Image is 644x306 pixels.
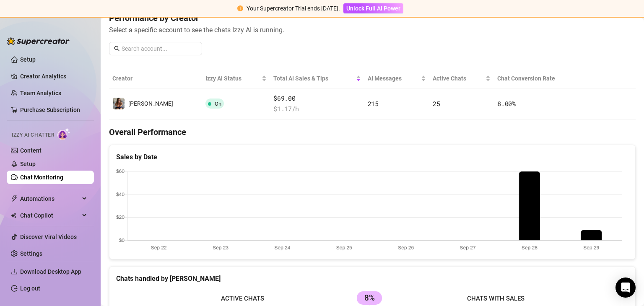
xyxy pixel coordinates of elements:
div: Open Intercom Messenger [615,277,636,298]
span: Izzy AI Status [205,74,260,83]
span: AI Messages [368,74,420,83]
span: exclamation-circle [237,5,243,11]
img: Chat Copilot [11,213,16,218]
span: Select a specific account to see the chats Izzy AI is running. [109,25,636,35]
span: $69.00 [273,93,361,104]
a: Setup [20,56,36,63]
span: Active Chats [433,74,484,83]
th: Chat Conversion Rate [494,69,583,88]
img: logo-BBDzfeDw.svg [7,37,70,45]
a: Log out [20,285,40,292]
span: Your Supercreator Trial ends [DATE]. [247,5,340,12]
th: AI Messages [364,69,430,88]
span: search [114,46,120,52]
input: Search account... [122,44,197,53]
span: Automations [20,192,80,205]
span: On [215,101,221,107]
th: Active Chats [429,69,494,88]
div: Chats handled by [PERSON_NAME] [116,273,628,284]
a: Creator Analytics [20,70,87,83]
span: Total AI Sales & Tips [273,74,354,83]
a: Settings [20,250,42,257]
span: 215 [368,99,379,108]
th: Creator [109,69,202,88]
a: Purchase Subscription [20,103,87,117]
img: AI Chatter [57,128,70,140]
button: Unlock Full AI Power [343,3,403,13]
div: Sales by Date [116,152,628,162]
a: Chat Monitoring [20,174,63,181]
a: Setup [20,161,36,167]
span: 25 [433,99,440,108]
span: Chat Copilot [20,209,80,222]
span: thunderbolt [11,195,18,202]
img: Andy [113,98,125,109]
span: download [11,268,18,275]
span: [PERSON_NAME] [128,100,173,107]
span: Izzy AI Chatter [12,131,54,139]
a: Discover Viral Videos [20,233,77,240]
span: 8.00 % [497,99,516,108]
th: Izzy AI Status [202,69,270,88]
h4: Overall Performance [109,126,636,138]
span: $ 1.17 /h [273,104,361,114]
h4: Performance by Creator [109,12,636,24]
a: Content [20,147,42,154]
th: Total AI Sales & Tips [270,69,364,88]
span: Unlock Full AI Power [346,5,400,12]
a: Unlock Full AI Power [343,5,403,12]
a: Team Analytics [20,90,61,96]
span: Download Desktop App [20,268,81,275]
